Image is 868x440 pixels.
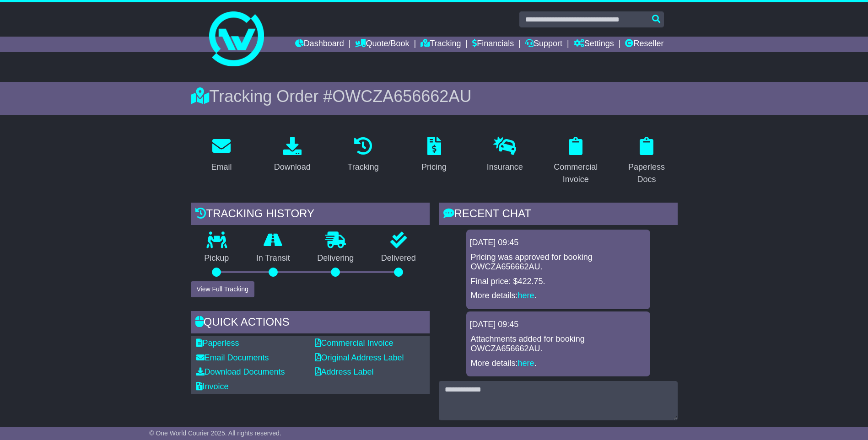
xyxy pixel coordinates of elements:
p: In Transit [243,253,304,263]
a: Original Address Label [315,353,404,362]
p: Attachments added for booking OWCZA656662AU. [471,334,646,354]
a: Download Documents [196,367,285,376]
a: here [518,291,534,300]
button: View Full Tracking [191,281,254,297]
a: Quote/Book [355,37,409,52]
div: Download [274,161,311,173]
div: Quick Actions [191,311,430,336]
p: Pickup [191,253,243,263]
div: Tracking history [191,203,430,227]
a: Reseller [625,37,663,52]
a: Email [205,134,237,177]
a: Download [268,134,317,177]
div: Paperless Docs [622,161,672,186]
a: Pricing [415,134,453,177]
div: Insurance [487,161,523,173]
a: Financials [472,37,514,52]
a: Email Documents [196,353,269,362]
a: Commercial Invoice [545,134,607,189]
a: Support [525,37,562,52]
div: Pricing [421,161,447,173]
a: Paperless [196,338,239,348]
a: Dashboard [295,37,344,52]
a: Paperless Docs [616,134,678,189]
p: Delivering [304,253,368,263]
div: [DATE] 09:45 [470,238,647,248]
span: OWCZA656662AU [332,87,471,106]
p: Final price: $422.75. [471,277,646,287]
div: RECENT CHAT [439,203,678,227]
a: Address Label [315,367,374,376]
p: More details: . [471,291,646,301]
a: here [518,359,534,368]
a: Settings [574,37,614,52]
p: More details: . [471,359,646,369]
div: Commercial Invoice [551,161,601,186]
a: Tracking [341,134,384,177]
div: Email [211,161,232,173]
a: Commercial Invoice [315,338,394,348]
div: Tracking [347,161,378,173]
p: Pricing was approved for booking OWCZA656662AU. [471,252,646,272]
a: Insurance [481,134,529,177]
p: Delivered [367,253,430,263]
div: Tracking Order # [191,86,678,106]
span: © One World Courier 2025. All rights reserved. [149,429,281,437]
a: Invoice [196,382,229,391]
div: [DATE] 09:45 [470,320,647,330]
a: Tracking [421,37,461,52]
